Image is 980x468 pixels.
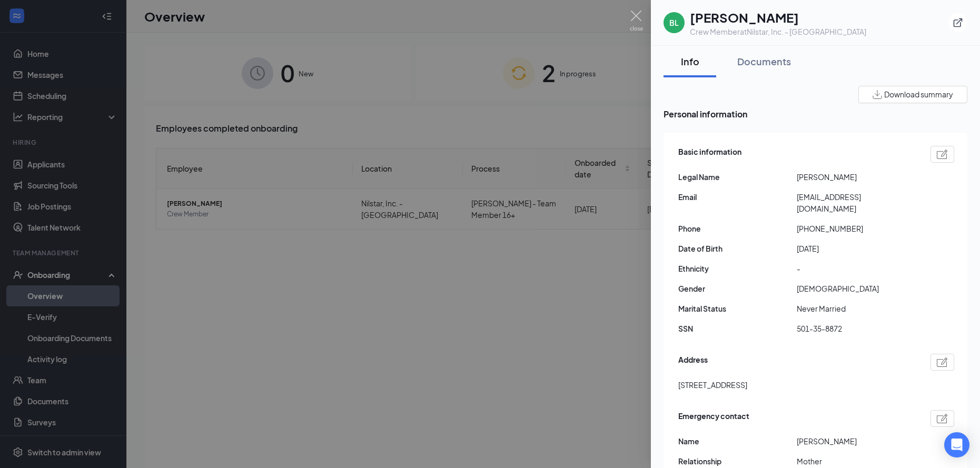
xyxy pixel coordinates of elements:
span: Phone [678,223,797,234]
span: Personal information [664,107,967,121]
span: [EMAIL_ADDRESS][DOMAIN_NAME] [797,191,915,214]
span: [PERSON_NAME] [797,171,915,183]
span: [STREET_ADDRESS] [678,379,747,391]
span: - [797,263,915,274]
span: Emergency contact [678,410,749,427]
span: Download summary [884,89,953,100]
button: ExternalLink [948,13,967,32]
span: Email [678,191,797,203]
span: [PHONE_NUMBER] [797,223,915,234]
div: Documents [737,55,791,68]
div: Crew Member at Nilstar, Inc. - [GEOGRAPHIC_DATA] [690,26,866,37]
span: Ethnicity [678,263,797,274]
span: Address [678,354,708,371]
span: Marital Status [678,303,797,314]
div: Info [674,55,706,68]
span: Name [678,435,797,447]
div: BL [669,17,679,28]
span: Date of Birth [678,243,797,254]
span: [DEMOGRAPHIC_DATA] [797,283,915,294]
span: [DATE] [797,243,915,254]
span: Never Married [797,303,915,314]
h1: [PERSON_NAME] [690,8,866,26]
span: 501-35-8872 [797,323,915,334]
span: SSN [678,323,797,334]
svg: ExternalLink [953,17,963,28]
div: Open Intercom Messenger [944,432,969,457]
span: [PERSON_NAME] [797,435,915,447]
button: Download summary [858,86,967,103]
span: Basic information [678,146,741,163]
span: Legal Name [678,171,797,183]
span: Mother [797,455,915,467]
span: Gender [678,283,797,294]
span: Relationship [678,455,797,467]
